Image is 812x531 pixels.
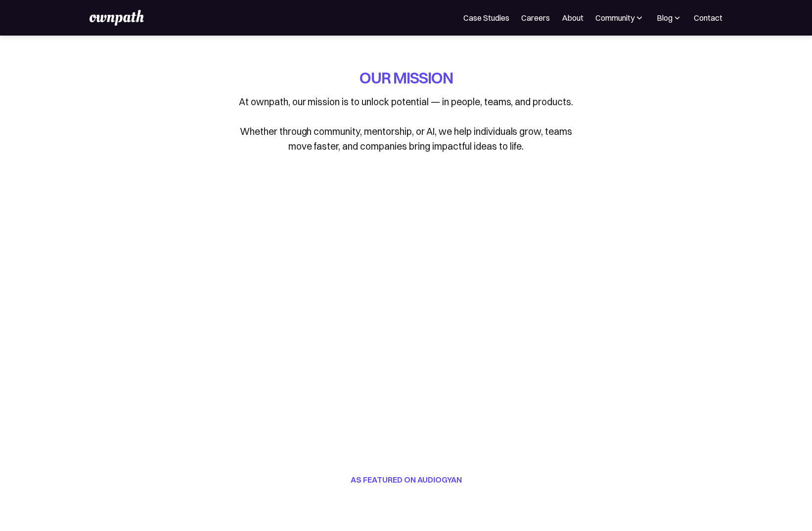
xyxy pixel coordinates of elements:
[656,12,682,24] div: Blog
[233,94,579,154] p: At ownpath, our mission is to unlock potential — in people, teams, and products. Whether through ...
[463,12,509,24] a: Case Studies
[595,12,644,24] div: Community
[694,12,722,24] a: Contact
[521,12,550,24] a: Careers
[657,12,673,24] div: Blog
[360,67,453,88] h1: OUR MISSION
[595,12,634,24] div: Community
[562,12,584,24] a: About
[177,474,635,486] h2: AS FEATURED ON AUDIOGYAN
